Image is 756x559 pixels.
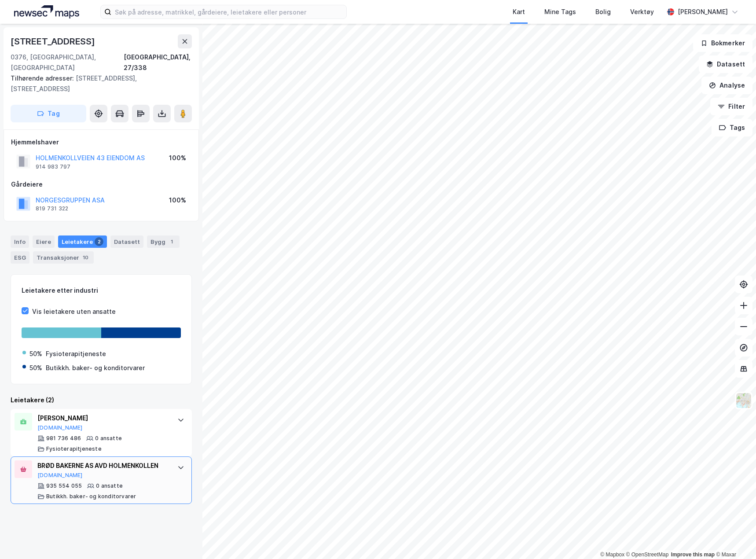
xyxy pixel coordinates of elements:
[58,235,107,248] div: Leietakere
[11,74,76,82] span: Tilhørende adresser:
[11,73,185,94] div: [STREET_ADDRESS], [STREET_ADDRESS]
[46,363,145,373] div: Butikkh. baker- og konditorvarer
[11,105,86,122] button: Tag
[11,251,29,264] div: ESG
[630,7,654,17] div: Verktøy
[46,493,136,500] div: Butikkh. baker- og konditorvarer
[111,5,346,18] input: Søk på adresse, matrikkel, gårdeiere, leietakere eller personer
[699,55,752,73] button: Datasett
[167,237,176,246] div: 1
[46,482,82,489] div: 935 554 055
[96,482,123,489] div: 0 ansatte
[11,34,97,48] div: [STREET_ADDRESS]
[693,34,752,52] button: Bokmerker
[29,363,42,373] div: 50%
[626,552,669,558] a: OpenStreetMap
[37,413,169,423] div: [PERSON_NAME]
[36,205,68,212] div: 819 731 322
[14,5,79,18] img: logo.a4113a55bc3d86da70a041830d287a7e.svg
[671,552,715,558] a: Improve this map
[544,7,576,17] div: Mine Tags
[29,349,42,359] div: 50%
[33,251,94,264] div: Transaksjoner
[95,435,122,442] div: 0 ansatte
[11,179,191,190] div: Gårdeiere
[32,306,116,317] div: Vis leietakere uten ansatte
[712,517,756,559] iframe: Chat Widget
[11,52,124,73] div: 0376, [GEOGRAPHIC_DATA], [GEOGRAPHIC_DATA]
[147,235,180,248] div: Bygg
[37,472,83,479] button: [DOMAIN_NAME]
[95,237,103,246] div: 2
[169,195,186,206] div: 100%
[11,235,29,248] div: Info
[124,52,192,73] div: [GEOGRAPHIC_DATA], 27/338
[169,153,186,163] div: 100%
[678,7,728,17] div: [PERSON_NAME]
[22,285,181,296] div: Leietakere etter industri
[735,392,752,409] img: Z
[36,163,70,170] div: 914 983 797
[710,98,752,115] button: Filter
[11,395,192,405] div: Leietakere (2)
[701,77,752,94] button: Analyse
[712,119,752,136] button: Tags
[37,460,169,471] div: BRØD BAKERNE AS AVD HOLMENKOLLEN
[46,445,102,452] div: Fysioterapitjeneste
[600,552,624,558] a: Mapbox
[46,435,81,442] div: 981 736 486
[37,424,83,431] button: [DOMAIN_NAME]
[33,235,55,248] div: Eiere
[110,235,143,248] div: Datasett
[513,7,525,17] div: Kart
[46,349,106,359] div: Fysioterapitjeneste
[712,517,756,559] div: Kontrollprogram for chat
[81,253,90,262] div: 10
[11,137,191,147] div: Hjemmelshaver
[595,7,611,17] div: Bolig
